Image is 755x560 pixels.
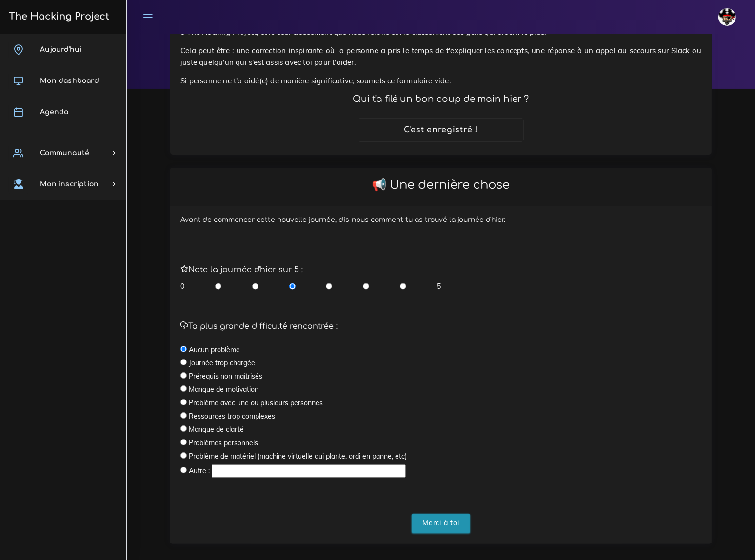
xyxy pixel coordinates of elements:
[404,125,478,135] h4: C'est enregistré !
[189,411,275,421] label: Ressources trop complexes
[180,281,441,291] div: 0 5
[189,345,240,355] label: Aucun problème
[180,178,701,192] h2: 📢 Une dernière chose
[189,438,258,448] label: Problèmes personnels
[40,149,89,157] span: Communauté
[40,46,81,53] span: Aujourd'hui
[189,451,407,461] label: Problème de matériel (machine virtuelle qui plante, ordi en panne, etc)
[180,94,701,104] h4: Qui t'a filé un bon coup de main hier ?
[189,424,244,434] label: Manque de clarté
[189,371,262,381] label: Prérequis non maîtrisés
[412,514,470,534] input: Merci à toi
[718,8,736,26] img: avatar
[180,216,701,224] h6: Avant de commencer cette nouvelle journée, dis-nous comment tu as trouvé la journée d'hier.
[40,180,99,188] span: Mon inscription
[189,398,323,408] label: Problème avec une ou plusieurs personnes
[180,45,701,68] p: Cela peut être : une correction inspirante où la personne a pris le temps de t'expliquer les conc...
[40,77,99,84] span: Mon dashboard
[40,108,68,116] span: Agenda
[6,11,109,22] h3: The Hacking Project
[189,384,258,394] label: Manque de motivation
[189,466,210,476] label: Autre :
[189,358,255,368] label: Journée trop chargée
[180,322,701,331] h5: Ta plus grande difficulté rencontrée :
[180,265,701,275] h5: Note la journée d'hier sur 5 :
[180,75,701,87] p: Si personne ne t'a aidé(e) de manière significative, soumets ce formulaire vide.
